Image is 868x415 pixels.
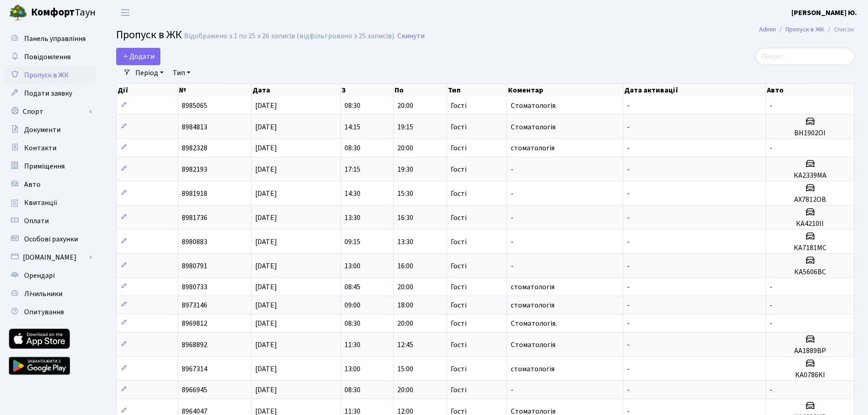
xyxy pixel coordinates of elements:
span: - [627,261,630,271]
a: Скинути [397,32,425,41]
span: [DATE] [255,318,277,328]
nav: breadcrumb [745,20,868,39]
span: 8982328 [182,143,207,153]
span: - [511,189,514,199]
span: 13:30 [397,237,413,247]
span: Гості [451,214,467,221]
b: Комфорт [31,5,75,20]
span: 08:30 [344,318,360,328]
span: Гості [451,190,467,197]
h5: ВН1902ОІ [770,129,850,138]
h5: АХ7812ОВ [770,195,850,204]
span: 20:00 [397,143,413,153]
span: 16:00 [397,261,413,271]
span: Гості [451,283,467,291]
a: Опитування [5,303,96,321]
span: - [627,164,630,174]
span: 13:00 [344,261,360,271]
span: Авто [24,179,41,190]
span: - [770,143,772,153]
span: 8980883 [182,237,207,247]
a: Лічильники [5,285,96,303]
span: 15:00 [397,364,413,374]
a: Квитанції [5,194,96,212]
span: [DATE] [255,143,277,153]
span: - [770,385,772,395]
span: - [511,213,514,223]
span: 15:30 [397,189,413,199]
span: [DATE] [255,364,277,374]
span: 8966945 [182,385,207,395]
span: Гості [451,386,467,394]
span: 8980791 [182,261,207,271]
span: 09:00 [344,300,360,310]
span: Стоматологія. [511,101,557,111]
h5: КА2339МА [770,171,850,180]
img: logo.png [9,4,27,22]
span: стоматологія [511,282,555,292]
span: - [770,282,772,292]
span: 17:15 [344,164,360,174]
span: - [770,318,772,328]
th: Тип [447,84,507,97]
span: Особові рахунки [24,234,78,244]
span: - [770,101,772,111]
a: Пропуск в ЖК [786,25,824,34]
span: Гості [451,341,467,348]
th: З [341,84,394,97]
span: Додати [122,51,154,61]
span: [DATE] [255,282,277,292]
span: Подати заявку [24,88,72,98]
span: [DATE] [255,385,277,395]
a: Приміщення [5,157,96,175]
span: 14:15 [344,122,360,132]
span: - [511,237,514,247]
span: 8969812 [182,318,207,328]
span: - [627,318,630,328]
h5: АА1889ВР [770,347,850,355]
span: Повідомлення [24,52,71,62]
th: Дата активації [623,84,766,97]
a: Контакти [5,139,96,157]
input: Пошук... [755,48,854,65]
span: - [627,340,630,350]
span: Орендарі [24,271,55,281]
a: Спорт [5,102,96,121]
h5: КА7181МС [770,244,850,252]
span: - [627,189,630,199]
span: [DATE] [255,101,277,111]
a: Пропуск в ЖК [5,66,96,84]
span: 18:00 [397,300,413,310]
h5: КА5606ВС [770,268,850,277]
span: [DATE] [255,189,277,199]
a: Панель управління [5,30,96,48]
li: Список [824,25,854,35]
span: 8981736 [182,213,207,223]
span: - [627,364,630,374]
span: Документи [24,125,61,135]
span: 20:00 [397,385,413,395]
a: Подати заявку [5,84,96,102]
button: Переключити навігацію [114,5,137,20]
div: Відображено з 1 по 25 з 26 записів (відфільтровано з 25 записів). [184,32,395,41]
span: 08:30 [344,101,360,111]
a: Період [132,65,167,81]
span: [DATE] [255,300,277,310]
a: Admin [759,25,776,34]
span: 12:45 [397,340,413,350]
span: 11:30 [344,340,360,350]
span: Пропуск в ЖК [24,70,69,80]
span: Гості [451,302,467,309]
span: [DATE] [255,237,277,247]
span: Гості [451,408,467,415]
span: 8981918 [182,189,207,199]
a: Документи [5,121,96,139]
span: Приміщення [24,161,65,171]
th: Дії [117,84,178,97]
span: стоматологія [511,364,555,374]
span: 13:00 [344,364,360,374]
span: - [627,101,630,111]
span: 19:15 [397,122,413,132]
span: [DATE] [255,340,277,350]
span: - [627,143,630,153]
